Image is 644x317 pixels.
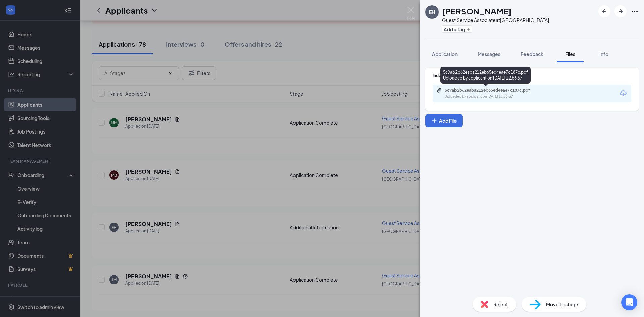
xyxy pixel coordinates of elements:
[598,5,610,17] button: ArrowLeftNew
[521,51,543,57] span: Feedback
[429,9,435,15] div: EH
[621,294,637,310] div: Open Intercom Messenger
[445,88,539,93] div: 5c9ab2b62eaba212eb65ed4eae7c187c.pdf
[437,88,442,93] svg: Paperclip
[433,73,631,78] div: Indeed Resume
[442,17,549,23] div: Guest Service Associate at [GEOGRAPHIC_DATA]
[619,89,627,97] svg: Download
[600,7,608,15] svg: ArrowLeftNew
[440,67,531,84] div: 5c9ab2b62eaba212eb65ed4eae7c187c.pdf Uploaded by applicant on [DATE] 12:56:57
[631,7,639,15] svg: Ellipses
[466,27,470,31] svg: Plus
[425,114,463,127] button: Add FilePlus
[442,5,512,17] h1: [PERSON_NAME]
[431,117,438,124] svg: Plus
[565,51,575,57] span: Files
[599,51,608,57] span: Info
[432,51,458,57] span: Application
[445,94,545,99] div: Uploaded by applicant on [DATE] 12:56:57
[437,88,545,99] a: Paperclip5c9ab2b62eaba212eb65ed4eae7c187c.pdfUploaded by applicant on [DATE] 12:56:57
[616,7,625,15] svg: ArrowRight
[493,301,508,308] span: Reject
[614,5,627,17] button: ArrowRight
[478,51,500,57] span: Messages
[546,301,578,308] span: Move to stage
[442,25,472,33] button: PlusAdd a tag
